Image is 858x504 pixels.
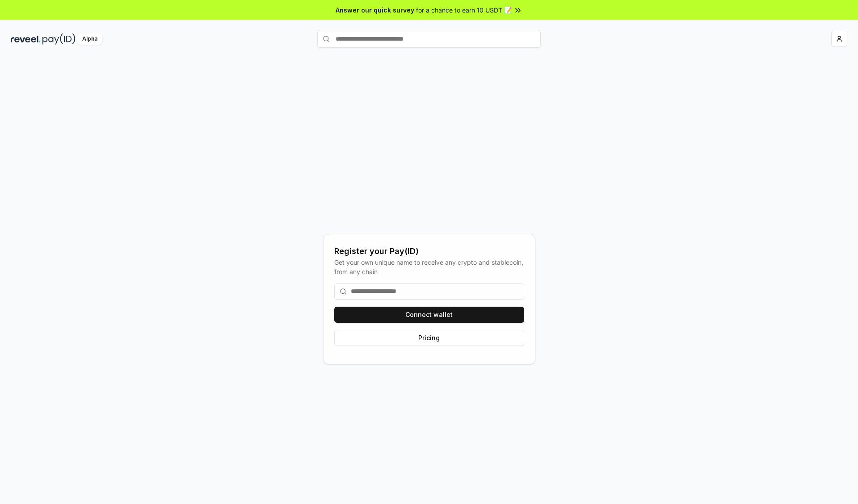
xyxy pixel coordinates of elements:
button: Pricing [334,330,524,346]
img: reveel_dark [11,33,41,45]
span: Answer our quick survey [336,5,414,15]
span: for a chance to earn 10 USDT 📝 [416,5,512,15]
div: Alpha [77,33,102,45]
button: Connect wallet [334,307,524,323]
div: Get your own unique name to receive any crypto and stablecoin, from any chain [334,258,524,276]
img: pay_id [42,33,76,45]
div: Register your Pay(ID) [334,245,524,258]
